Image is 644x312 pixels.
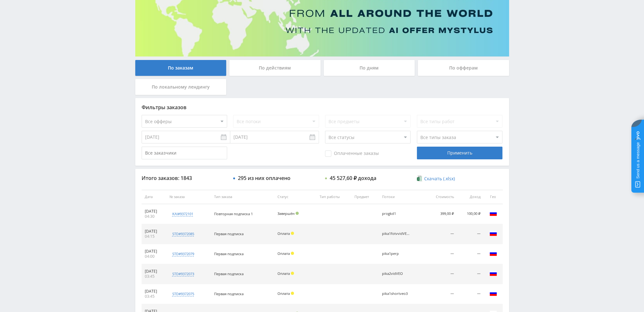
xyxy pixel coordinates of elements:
div: 04:30 [145,214,163,219]
th: Гео [484,190,503,204]
th: Предмет [351,190,379,204]
div: pika1perp [382,252,411,256]
div: 03:45 [145,294,163,299]
div: std#9372075 [172,291,194,296]
div: pika1shortveo3 [382,292,411,296]
span: Первая подписка [214,231,244,236]
span: Холд [291,292,294,295]
td: 100,00 ₽ [457,204,483,224]
th: Доход [457,190,483,204]
div: Фильтры заказов [142,104,503,110]
span: Холд [291,252,294,255]
div: pika1fotvvidVEO3 [382,232,411,236]
th: Потоки [379,190,425,204]
div: 04:15 [145,234,163,239]
input: Все заказчики [142,147,227,159]
div: progkd1 [382,212,411,216]
div: Итого заказов: 1843 [142,175,227,181]
div: pika2vidVEO [382,272,411,276]
img: rus.png [489,249,497,257]
img: rus.png [489,209,497,217]
img: rus.png [489,289,497,297]
span: Первая подписка [214,251,244,256]
img: rus.png [489,269,497,277]
td: — [425,224,457,244]
div: По действиям [229,60,321,76]
span: Первая подписка [214,271,244,276]
div: [DATE] [145,289,163,294]
td: — [425,264,457,284]
div: std#9372085 [172,231,194,236]
span: Холд [291,272,294,275]
td: — [457,244,483,264]
div: kai#9372101 [172,211,193,216]
span: Первая подписка [214,291,244,296]
span: Повторная подписка 1 [214,211,253,216]
div: [DATE] [145,209,163,214]
td: — [425,244,457,264]
div: По локальному лендингу [135,79,226,95]
div: 03:45 [145,274,163,279]
span: Оплата [277,291,290,296]
td: — [457,284,483,304]
span: Холд [291,232,294,235]
span: Оплата [277,251,290,256]
span: Оплата [277,271,290,276]
div: 04:00 [145,254,163,259]
img: xlsx [417,175,422,182]
a: Скачать (.xlsx) [417,176,455,182]
div: [DATE] [145,249,163,254]
span: Скачать (.xlsx) [424,176,455,181]
span: Подтвержден [296,212,299,215]
td: — [425,284,457,304]
th: Тип заказа [211,190,274,204]
td: — [457,224,483,244]
div: Применить [417,147,502,159]
div: 295 из них оплачено [238,175,290,181]
div: По офферам [418,60,509,76]
th: Стоимость [425,190,457,204]
span: Оплаченные заказы [325,150,379,157]
div: 45 527,60 ₽ дохода [330,175,376,181]
div: [DATE] [145,229,163,234]
th: Дата [142,190,166,204]
div: По заказам [135,60,226,76]
span: Оплата [277,231,290,236]
th: № заказа [166,190,211,204]
div: [DATE] [145,269,163,274]
th: Тип работы [316,190,351,204]
th: Статус [274,190,316,204]
td: 399,00 ₽ [425,204,457,224]
td: — [457,264,483,284]
div: std#9372073 [172,271,194,276]
div: По дням [324,60,415,76]
span: Завершён [277,211,295,216]
img: rus.png [489,229,497,237]
div: std#9372079 [172,251,194,256]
